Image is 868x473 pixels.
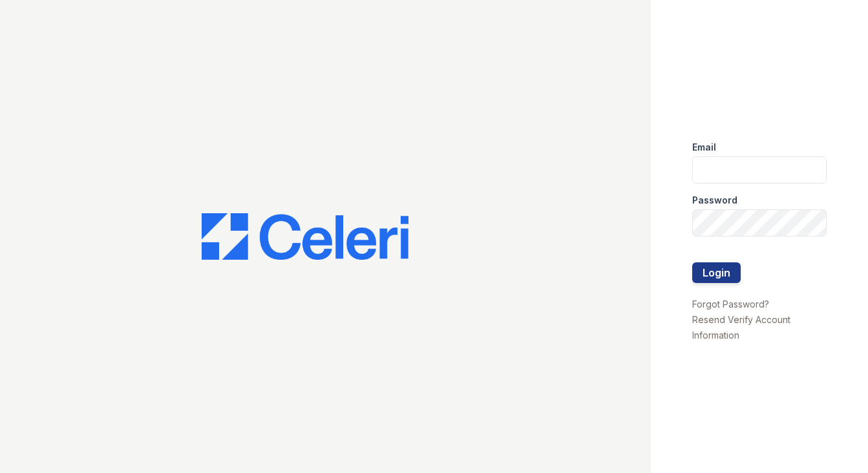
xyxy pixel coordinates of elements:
button: Login [692,262,741,283]
a: Forgot Password? [692,299,769,310]
label: Email [692,141,716,154]
img: CE_Logo_Blue-a8612792a0a2168367f1c8372b55b34899dd931a85d93a1a3d3e32e68fde9ad4.png [202,213,408,260]
a: Resend Verify Account Information [692,314,790,341]
label: Password [692,194,737,207]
